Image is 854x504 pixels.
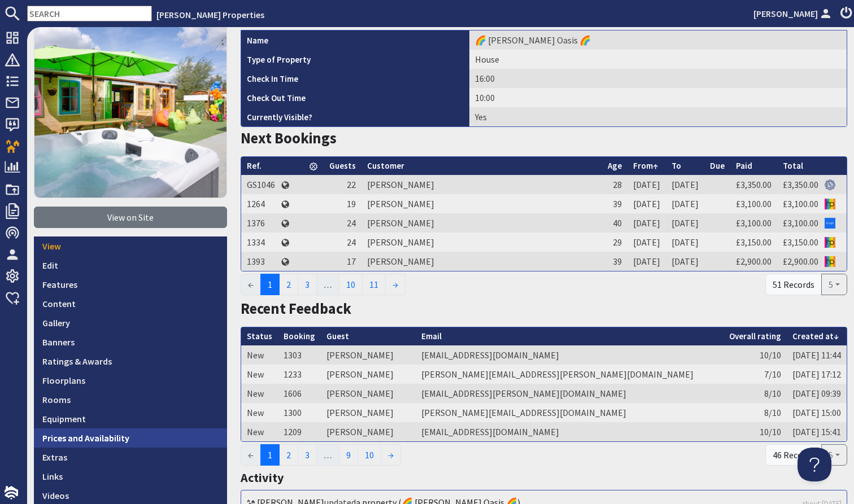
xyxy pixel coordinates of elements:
[825,218,835,229] img: Referer: Google
[628,233,666,252] td: [DATE]
[724,422,787,441] td: 10/10
[724,345,787,365] td: 10/10
[736,160,752,171] a: Paid
[321,365,416,384] td: [PERSON_NAME]
[347,179,356,190] span: 22
[666,175,704,194] td: [DATE]
[416,365,724,384] td: [PERSON_NAME][EMAIL_ADDRESS][PERSON_NAME][DOMAIN_NAME]
[241,384,278,403] td: New
[666,194,704,213] td: [DATE]
[34,207,227,228] a: View on Site
[825,179,835,190] img: Referer: Group Stays
[736,236,772,248] a: £3,150.00
[602,252,628,271] td: 39
[5,486,18,499] img: staytech_i_w-64f4e8e9ee0a9c174fd5317b4b171b261742d2d393467e5bdba4413f4f884c10.svg
[321,422,416,441] td: [PERSON_NAME]
[628,213,666,233] td: [DATE]
[736,198,772,209] a: £3,100.00
[34,352,227,371] a: Ratings & Awards
[361,175,602,194] td: [PERSON_NAME]
[666,233,704,252] td: [DATE]
[787,345,847,365] td: [DATE] 11:44
[736,256,772,267] a: £2,900.00
[284,388,302,399] a: 1606
[347,217,356,229] span: 24
[347,198,356,209] span: 19
[361,233,602,252] td: [PERSON_NAME]
[34,390,227,409] a: Rooms
[34,313,227,332] a: Gallery
[241,365,278,384] td: New
[247,331,272,341] a: Status
[765,444,822,466] div: 46 Records
[416,403,724,422] td: [PERSON_NAME][EMAIL_ADDRESS][DOMAIN_NAME]
[284,407,302,418] a: 1300
[241,233,281,252] td: 1334
[156,9,264,20] a: [PERSON_NAME] Properties
[469,50,847,69] td: House
[783,236,818,248] a: £3,150.00
[729,331,781,341] a: Overall rating
[241,252,281,271] td: 1393
[34,371,227,390] a: Floorplans
[602,233,628,252] td: 29
[783,217,818,229] a: £3,100.00
[284,331,315,341] a: Booking
[329,160,356,171] a: Guests
[241,470,284,485] a: Activity
[787,384,847,403] td: [DATE] 09:39
[628,194,666,213] td: [DATE]
[241,107,469,126] th: Currently Visible?
[361,194,602,213] td: [PERSON_NAME]
[416,384,724,403] td: [EMAIL_ADDRESS][PERSON_NAME][DOMAIN_NAME]
[358,444,381,466] a: 10
[279,274,298,295] a: 2
[724,384,787,403] td: 8/10
[602,175,628,194] td: 28
[783,198,818,209] a: £3,100.00
[284,349,302,361] a: 1303
[602,194,628,213] td: 39
[416,345,724,365] td: [EMAIL_ADDRESS][DOMAIN_NAME]
[298,444,317,466] a: 3
[416,422,724,441] td: [EMAIL_ADDRESS][DOMAIN_NAME]
[298,274,317,295] a: 3
[241,175,281,194] td: GS1046
[34,467,227,486] a: Links
[241,88,469,107] th: Check Out Time
[241,213,281,233] td: 1376
[704,157,730,176] th: Due
[241,422,278,441] td: New
[736,217,772,229] a: £3,100.00
[241,50,469,69] th: Type of Property
[241,129,337,147] a: Next Bookings
[421,331,442,341] a: Email
[347,256,356,267] span: 17
[241,403,278,422] td: New
[753,7,834,20] a: [PERSON_NAME]
[241,299,351,318] a: Recent Feedback
[339,274,363,295] a: 10
[260,444,280,466] span: 1
[821,444,847,466] button: 5
[736,179,772,190] a: £3,350.00
[260,274,280,295] span: 1
[628,175,666,194] td: [DATE]
[825,256,835,267] img: Referer: Halula Properties
[666,252,704,271] td: [DATE]
[34,5,227,207] a: 9.0
[469,88,847,107] td: 10:00
[321,384,416,403] td: [PERSON_NAME]
[628,252,666,271] td: [DATE]
[783,160,803,171] a: Total
[381,444,401,466] a: →
[347,236,356,248] span: 24
[666,213,704,233] td: [DATE]
[783,179,818,190] a: £3,350.00
[34,5,227,198] img: 🌈 Halula Oasis 🌈's icon
[361,213,602,233] td: [PERSON_NAME]
[321,403,416,422] td: [PERSON_NAME]
[792,331,839,341] a: Created at
[469,69,847,88] td: 16:00
[241,30,469,50] th: Name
